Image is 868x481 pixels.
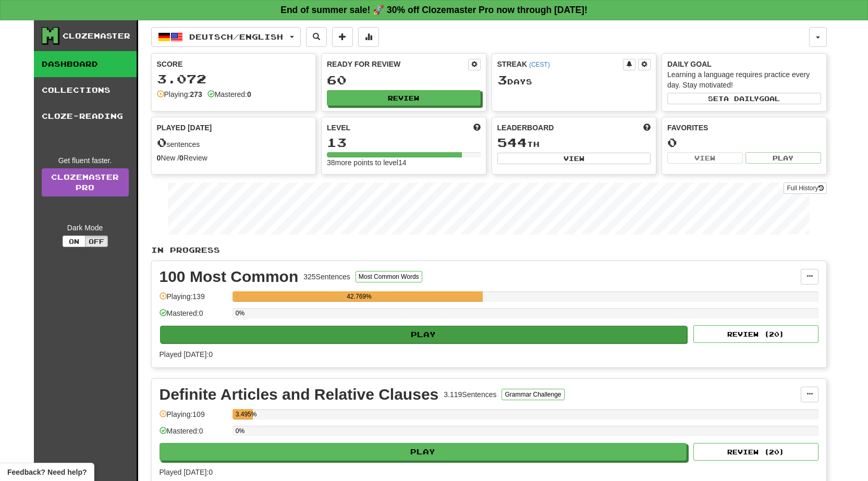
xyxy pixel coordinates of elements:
[497,136,651,150] div: th
[160,387,439,402] div: Definite Articles and Relative Clauses
[784,182,826,194] button: Full History
[236,409,253,420] div: 3.495%
[497,135,527,150] span: 544
[42,168,129,196] a: ClozemasterPro
[444,389,496,400] div: 3.119 Sentences
[327,157,481,168] div: 38 more points to level 14
[157,59,311,69] div: Score
[160,326,688,343] button: Play
[160,291,227,309] div: Playing: 139
[356,271,422,282] button: Most Common Words
[724,95,759,102] span: a daily
[497,72,507,87] span: 3
[236,291,483,302] div: 42.769%
[667,152,743,164] button: View
[42,155,129,166] div: Get fluent faster.
[327,59,468,69] div: Ready for Review
[160,426,227,443] div: Mastered: 0
[160,409,227,426] div: Playing: 109
[207,89,251,100] div: Mastered:
[63,31,130,41] div: Clozemaster
[160,350,213,359] span: Played [DATE]: 0
[667,136,821,149] div: 0
[63,236,85,247] button: On
[190,90,202,98] strong: 273
[693,325,818,343] button: Review (20)
[179,154,184,162] strong: 0
[643,122,651,133] span: This week in points, UTC
[306,27,327,47] button: Search sentences
[529,61,550,68] a: (CEST)
[332,27,353,47] button: Add sentence to collection
[327,122,350,133] span: Level
[497,122,554,133] span: Leaderboard
[160,468,213,476] span: Played [DATE]: 0
[157,72,311,85] div: 3.072
[247,90,251,98] strong: 0
[693,443,818,461] button: Review (20)
[160,308,227,325] div: Mastered: 0
[151,27,301,47] button: Deutsch/English
[327,136,481,149] div: 13
[85,236,108,247] button: Off
[358,27,379,47] button: More stats
[667,93,821,104] button: Seta dailygoal
[160,269,299,285] div: 100 Most Common
[34,51,137,77] a: Dashboard
[327,73,481,87] div: 60
[160,443,687,461] button: Play
[667,59,821,69] div: Daily Goal
[42,223,129,233] div: Dark Mode
[157,136,311,150] div: sentences
[667,122,821,133] div: Favorites
[497,59,624,69] div: Streak
[157,154,161,162] strong: 0
[157,153,311,163] div: New / Review
[151,245,827,255] p: In Progress
[303,272,350,282] div: 325 Sentences
[473,122,481,133] span: Score more points to level up
[745,152,821,164] button: Play
[157,122,212,133] span: Played [DATE]
[327,90,481,106] button: Review
[157,135,167,150] span: 0
[497,153,651,164] button: View
[667,69,821,90] div: Learning a language requires practice every day. Stay motivated!
[189,32,283,41] span: Deutsch / English
[280,5,588,15] strong: End of summer sale! 🚀 30% off Clozemaster Pro now through [DATE]!
[7,467,87,477] span: Open feedback widget
[502,389,564,400] button: Grammar Challenge
[497,73,651,87] div: Day s
[157,89,202,100] div: Playing:
[34,77,137,103] a: Collections
[34,103,137,129] a: Cloze-Reading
